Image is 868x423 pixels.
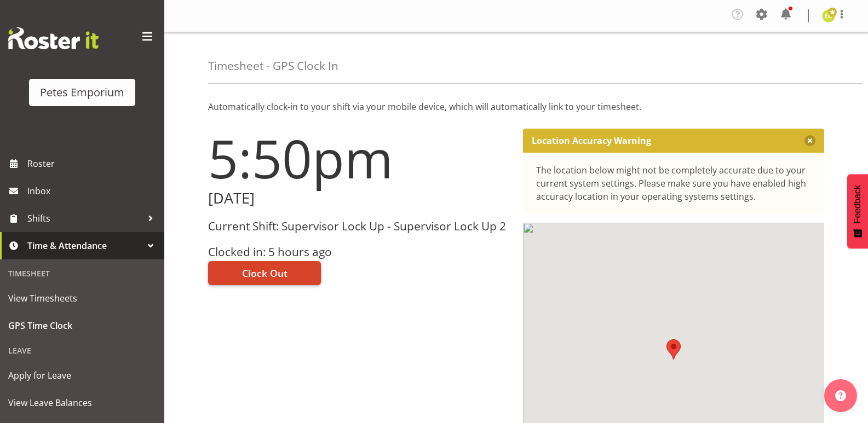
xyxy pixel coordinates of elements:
button: Clock Out [208,261,321,285]
h4: Timesheet - GPS Clock In [208,60,338,72]
span: Time & Attendance [27,237,142,254]
span: View Timesheets [8,290,156,306]
h2: [DATE] [208,190,510,207]
div: The location below might not be completely accurate due to your current system settings. Please m... [536,164,812,203]
div: Leave [3,339,162,362]
button: Close message [804,135,815,146]
p: Location Accuracy Warning [532,135,651,146]
div: Petes Emporium [40,84,124,101]
img: emma-croft7499.jpg [822,9,835,22]
span: Clock Out [242,266,288,280]
div: Timesheet [3,262,162,285]
h3: Clocked in: 5 hours ago [208,246,510,258]
span: Shifts [27,210,142,227]
span: Feedback [853,185,863,223]
a: View Timesheets [3,285,162,312]
span: Roster [27,155,159,172]
span: GPS Time Clock [8,317,156,334]
img: Rosterit website logo [8,27,99,49]
span: Apply for Leave [8,367,156,384]
span: Inbox [27,183,159,199]
button: Feedback - Show survey [847,174,868,248]
h1: 5:50pm [208,129,510,188]
p: Automatically clock-in to your shift via your mobile device, which will automatically link to you... [208,100,824,113]
h3: Current Shift: Supervisor Lock Up - Supervisor Lock Up 2 [208,220,510,233]
span: View Leave Balances [8,395,156,411]
a: View Leave Balances [3,389,162,416]
img: help-xxl-2.png [835,390,846,401]
a: GPS Time Clock [3,312,162,339]
a: Apply for Leave [3,362,162,389]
